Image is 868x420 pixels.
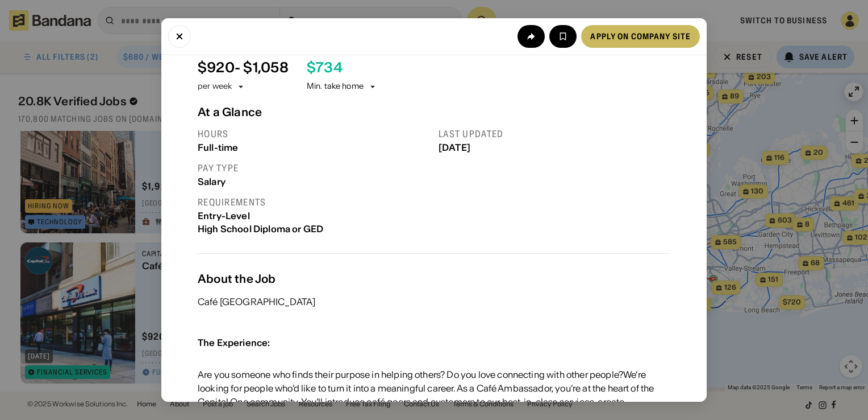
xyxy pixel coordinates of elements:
div: [DATE] [439,142,670,153]
div: At a Glance [198,105,670,119]
div: Min. take home [307,81,377,92]
div: Entry-Level [198,211,429,221]
div: $ 920 - $1,058 [198,60,289,76]
b: The Experience: [198,337,270,348]
button: Close [168,25,191,48]
div: Full-time [198,142,429,153]
div: Salary [198,176,429,187]
span: Are you someone who finds their purpose in helping others? Do you love connecting with other [198,369,588,380]
div: per week [198,81,232,92]
div: About the Job [198,272,670,286]
div: $ 734 [307,60,343,76]
div: Apply on company site [590,32,691,40]
div: Café [GEOGRAPHIC_DATA] [198,295,316,308]
div: High School Diploma or GED [198,224,429,234]
div: Hours [198,128,429,140]
span: people? [590,369,623,380]
div: Last updated [439,128,670,140]
span: We’re looking for people who’d like to turn it into a meaningful career. As a Café Ambassador, [198,369,646,394]
div: Pay type [198,162,429,174]
div: Requirements [198,196,429,208]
